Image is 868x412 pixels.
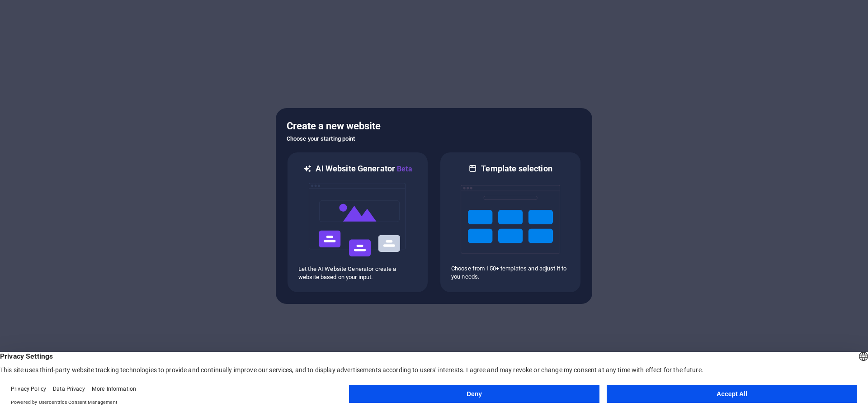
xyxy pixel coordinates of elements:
p: Let the AI Website Generator create a website based on your input. [298,265,417,281]
h5: Create a new website [287,119,581,133]
p: Choose from 150+ templates and adjust it to you needs. [451,265,570,281]
img: ai [308,175,407,265]
h6: AI Website Generator [316,163,412,175]
div: Template selectionChoose from 150+ templates and adjust it to you needs. [439,152,581,293]
span: Beta [395,165,412,173]
h6: Template selection [481,163,552,174]
h6: Choose your starting point [287,133,581,144]
div: AI Website GeneratorBetaaiLet the AI Website Generator create a website based on your input. [287,152,429,293]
